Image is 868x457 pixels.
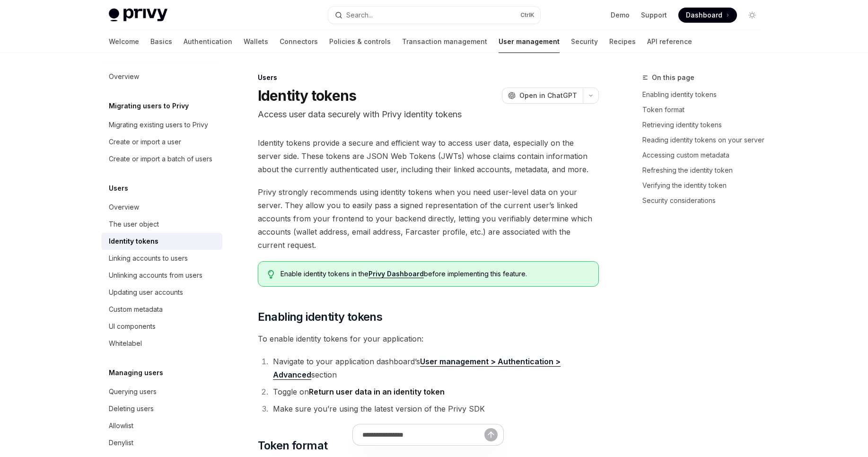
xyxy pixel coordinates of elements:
[258,309,383,325] span: Enabling identity tokens
[268,270,274,279] svg: Tip
[101,150,222,167] a: Create or import a batch of users
[571,30,598,53] a: Security
[280,30,318,53] a: Connectors
[109,321,156,332] div: UI components
[258,87,357,104] h1: Identity tokens
[109,287,183,298] div: Updating user accounts
[101,250,222,267] a: Linking accounts to users
[642,193,767,208] a: Security considerations
[244,30,268,53] a: Wallets
[642,178,767,193] a: Verifying the identity token
[109,253,188,264] div: Linking accounts to users
[101,233,222,250] a: Identity tokens
[642,132,767,148] a: Reading identity tokens on your server
[520,11,535,19] span: Ctrl K
[502,88,583,104] button: Open in ChatGPT
[109,202,139,213] div: Overview
[109,71,139,82] div: Overview
[101,434,222,451] a: Denylist
[281,269,588,279] span: Enable identity tokens in the before implementing this feature.
[642,117,767,132] a: Retrieving identity tokens
[258,108,599,121] p: Access user data securely with Privy identity tokens
[109,183,128,194] h5: Users
[101,383,222,400] a: Querying users
[652,72,694,83] span: On this page
[647,30,692,53] a: API reference
[329,30,391,53] a: Policies & controls
[109,420,133,431] div: Allowlist
[101,400,222,417] a: Deleting users
[484,428,498,441] button: Send message
[642,102,767,117] a: Token format
[270,385,599,398] li: Toggle on
[101,68,222,85] a: Overview
[642,148,767,163] a: Accessing custom metadata
[101,335,222,352] a: Whitelabel
[109,136,181,148] div: Create or import a user
[686,10,722,20] span: Dashboard
[109,30,139,53] a: Welcome
[101,116,222,133] a: Migrating existing users to Privy
[519,91,577,100] span: Open in ChatGPT
[328,7,540,24] button: Search...CtrlK
[258,136,599,176] span: Identity tokens provide a secure and efficient way to access user data, especially on the server ...
[150,30,172,53] a: Basics
[642,163,767,178] a: Refreshing the identity token
[101,267,222,284] a: Unlinking accounts from users
[109,437,133,448] div: Denylist
[101,199,222,216] a: Overview
[499,30,560,53] a: User management
[101,417,222,434] a: Allowlist
[109,153,212,165] div: Create or import a batch of users
[109,100,189,112] h5: Migrating users to Privy
[402,30,487,53] a: Transaction management
[641,10,667,20] a: Support
[109,119,208,131] div: Migrating existing users to Privy
[101,318,222,335] a: UI components
[109,386,157,397] div: Querying users
[258,73,599,82] div: Users
[109,219,159,230] div: The user object
[109,338,142,349] div: Whitelabel
[109,304,163,315] div: Custom metadata
[258,185,599,252] span: Privy strongly recommends using identity tokens when you need user-level data on your server. The...
[368,270,424,278] a: Privy Dashboard
[101,133,222,150] a: Create or import a user
[258,332,599,345] span: To enable identity tokens for your application:
[109,403,154,414] div: Deleting users
[346,9,373,21] div: Search...
[101,301,222,318] a: Custom metadata
[642,87,767,102] a: Enabling identity tokens
[184,30,232,53] a: Authentication
[109,270,202,281] div: Unlinking accounts from users
[678,8,737,23] a: Dashboard
[109,9,167,22] img: light logo
[109,367,163,378] h5: Managing users
[609,30,636,53] a: Recipes
[101,284,222,301] a: Updating user accounts
[101,216,222,233] a: The user object
[270,402,599,415] li: Make sure you’re using the latest version of the Privy SDK
[309,387,445,396] strong: Return user data in an identity token
[109,236,158,247] div: Identity tokens
[611,10,630,20] a: Demo
[745,8,760,23] button: Toggle dark mode
[270,355,599,381] li: Navigate to your application dashboard’s section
